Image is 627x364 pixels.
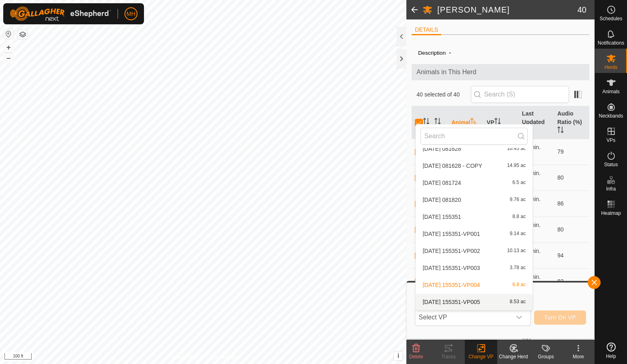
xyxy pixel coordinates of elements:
div: More [562,353,595,360]
a: Help [595,339,627,362]
h2: [PERSON_NAME] [437,5,578,15]
p-sorticon: Activate to sort [557,128,564,134]
div: Change VP [465,353,497,360]
th: Animal [448,106,483,139]
span: Herds [604,65,617,70]
th: VP [483,106,519,139]
span: Infra [606,186,616,191]
p-sorticon: Activate to sort [494,119,501,126]
li: 2025-08-14 155351-VP002 [416,243,533,259]
button: Turn On VP [534,310,586,325]
span: 82 [557,278,564,285]
div: Change Herd [497,353,530,360]
li: DETAILS [412,26,441,35]
span: 40 selected of 40 [417,90,471,99]
li: 2025-08-11 081628 - COPY [416,158,533,174]
span: 8.8 ac [513,214,526,220]
li: 2025-08-11 081820 [416,192,533,208]
span: Schedules [599,16,622,21]
li: 2025-08-11 081628 [416,141,533,157]
span: [DATE] 081724 [423,180,461,186]
input: Search [421,128,528,145]
a: Privacy Policy [171,353,202,361]
div: Groups [530,353,562,360]
span: 14.95 ac [507,163,526,169]
span: Turn On VP [544,314,576,321]
span: 8.53 ac [510,299,526,305]
li: 2025-08-14 155351 [416,209,533,225]
button: + [4,43,13,52]
li: 2025-08-14 155351-VP001 [416,226,533,242]
span: 9.14 ac [510,231,526,237]
a: Contact Us [211,353,235,361]
li: 2025-08-14 155351-VP005 [416,294,533,310]
button: – [4,53,13,63]
span: - [446,46,454,59]
div: dropdown trigger [511,309,527,325]
th: Audio Ratio (%) [554,106,589,139]
div: Tracks [432,353,465,360]
span: 86 [557,200,564,207]
span: 80 [557,174,564,181]
span: Status [604,162,618,167]
span: Heatmap [601,211,621,216]
span: 80 [557,226,564,233]
li: 2025-08-14 155351-VP004 [416,277,533,293]
span: 10.13 ac [507,248,526,254]
span: i [397,352,399,359]
p-sorticon: Activate to sort [470,119,477,126]
span: Notifications [598,41,624,45]
span: VPs [606,138,615,143]
span: Select VP [415,309,511,325]
span: Animals [602,89,620,94]
span: [DATE] 155351-VP005 [423,299,480,305]
span: Neckbands [599,113,623,118]
span: [DATE] 081628 [423,146,461,152]
span: MH [127,10,135,18]
p-sorticon: Activate to sort [423,119,429,126]
span: 6.5 ac [513,180,526,186]
li: 2025-08-11 081724 [416,175,533,191]
p-sorticon: Activate to sort [434,119,441,126]
span: [DATE] 155351 [423,214,461,220]
span: 79 [557,148,564,155]
span: Help [606,354,616,359]
span: 3.78 ac [510,265,526,271]
span: 6.8 ac [513,282,526,288]
span: [DATE] 155351-VP002 [423,248,480,254]
span: [DATE] 155351-VP003 [423,265,480,271]
img: Gallagher Logo [10,6,111,21]
button: Reset Map [4,29,13,39]
button: i [394,351,403,360]
th: Last Updated [519,106,554,139]
span: Delete [409,354,423,360]
span: [DATE] 081820 [423,197,461,203]
span: [DATE] 081628 - COPY [423,163,482,169]
span: 10.45 ac [507,146,526,152]
span: [DATE] 155351-VP001 [423,231,480,237]
li: 2025-08-14 155351-VP003 [416,260,533,276]
label: Description [418,50,446,56]
span: 94 [557,252,564,259]
span: [DATE] 155351-VP004 [423,282,480,288]
input: Search (S) [471,86,569,103]
button: Map Layers [18,30,28,39]
span: Animals in This Herd [417,67,584,77]
span: 9.76 ac [510,197,526,203]
span: 40 [578,4,586,16]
